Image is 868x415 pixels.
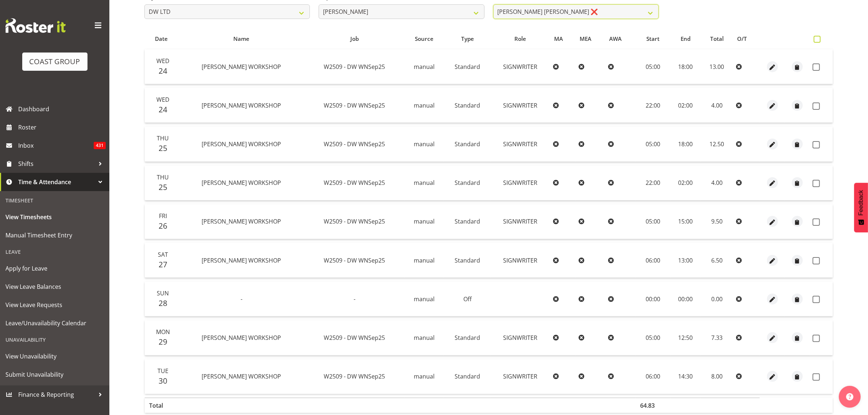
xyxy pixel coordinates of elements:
[444,359,491,394] td: Standard
[324,372,385,380] span: W2509 - DW WNSep25
[18,158,95,169] span: Shifts
[503,140,538,148] span: SIGNWRITER
[157,173,169,181] span: Thu
[18,389,95,400] span: Finance & Reporting
[241,295,242,303] span: -
[414,101,435,109] span: manual
[701,320,733,355] td: 7.33
[159,182,167,192] span: 25
[159,143,167,153] span: 25
[670,166,701,201] td: 02:00
[444,88,491,123] td: Standard
[5,18,66,33] img: Rosterit website logo
[670,359,701,394] td: 14:30
[414,217,435,225] span: manual
[2,259,108,278] a: Apply for Leave
[503,179,538,187] span: SIGNWRITER
[158,251,168,259] span: Sat
[2,347,108,365] a: View Unavailability
[156,57,170,65] span: Wed
[324,63,385,71] span: W2509 - DW WNSep25
[636,127,670,162] td: 05:00
[554,35,563,43] span: MA
[503,372,538,380] span: SIGNWRITER
[324,140,385,148] span: W2509 - DW WNSep25
[701,243,733,278] td: 6.50
[444,204,491,239] td: Standard
[701,49,733,84] td: 13.00
[636,359,670,394] td: 06:00
[444,320,491,355] td: Standard
[94,142,106,149] span: 431
[350,35,359,43] span: Job
[324,256,385,264] span: W2509 - DW WNSep25
[159,337,167,347] span: 29
[159,221,167,231] span: 26
[159,298,167,308] span: 28
[670,282,701,317] td: 00:00
[515,35,526,43] span: Role
[2,332,108,347] div: Unavailability
[670,320,701,355] td: 12:50
[854,183,868,232] button: Feedback - Show survey
[2,193,108,208] div: Timesheet
[2,314,108,332] a: Leave/Unavailability Calendar
[636,282,670,317] td: 00:00
[503,217,538,225] span: SIGNWRITER
[354,295,355,303] span: -
[710,35,724,43] span: Total
[681,35,690,43] span: End
[159,212,167,220] span: Fri
[5,369,104,380] span: Submit Unavailability
[159,376,167,386] span: 30
[159,66,167,76] span: 24
[701,359,733,394] td: 8.00
[503,101,538,109] span: SIGNWRITER
[670,88,701,123] td: 02:00
[5,230,104,241] span: Manual Timesheet Entry
[670,204,701,239] td: 15:00
[414,256,435,264] span: manual
[5,212,104,222] span: View Timesheets
[701,282,733,317] td: 0.00
[580,35,591,43] span: MEA
[636,204,670,239] td: 05:00
[155,35,168,43] span: Date
[737,35,747,43] span: O/T
[324,334,385,342] span: W2509 - DW WNSep25
[846,393,853,400] img: help-xxl-2.png
[609,35,622,43] span: AWA
[636,320,670,355] td: 05:00
[414,295,435,303] span: manual
[202,140,281,148] span: [PERSON_NAME] WORKSHOP
[18,177,95,187] span: Time & Attendance
[858,190,864,216] span: Feedback
[5,263,104,274] span: Apply for Leave
[444,243,491,278] td: Standard
[636,166,670,201] td: 22:00
[2,296,108,314] a: View Leave Requests
[670,243,701,278] td: 13:00
[159,259,167,269] span: 27
[636,243,670,278] td: 06:00
[2,226,108,244] a: Manual Timesheet Entry
[145,397,178,413] th: Total
[202,372,281,380] span: [PERSON_NAME] WORKSHOP
[646,35,659,43] span: Start
[636,49,670,84] td: 05:00
[5,281,104,292] span: View Leave Balances
[324,101,385,109] span: W2509 - DW WNSep25
[18,122,106,133] span: Roster
[202,217,281,225] span: [PERSON_NAME] WORKSHOP
[414,372,435,380] span: manual
[157,367,168,375] span: Tue
[444,49,491,84] td: Standard
[156,328,170,336] span: Mon
[157,134,169,142] span: Thu
[159,104,167,115] span: 24
[503,334,538,342] span: SIGNWRITER
[5,299,104,310] span: View Leave Requests
[202,101,281,109] span: [PERSON_NAME] WORKSHOP
[415,35,433,43] span: Source
[670,127,701,162] td: 18:00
